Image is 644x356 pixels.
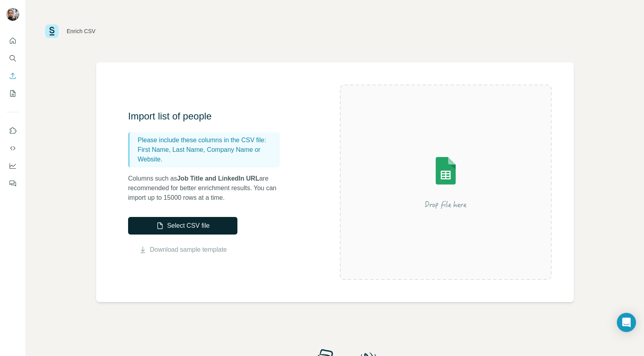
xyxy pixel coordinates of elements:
[6,8,19,21] img: Avatar
[6,86,19,101] button: My lists
[128,110,288,123] h3: Import list of people
[6,69,19,83] button: Enrich CSV
[6,141,19,155] button: Use Surfe API
[6,123,19,138] button: Use Surfe on LinkedIn
[177,175,259,182] span: Job Title and LinkedIn URL
[6,159,19,173] button: Dashboard
[128,217,237,235] button: Select CSV file
[6,34,19,48] button: Quick start
[617,313,636,332] div: Open Intercom Messenger
[138,135,277,145] p: Please include these columns in the CSV file:
[6,176,19,191] button: Feedback
[67,27,95,35] div: Enrich CSV
[150,245,227,255] a: Download sample template
[128,245,237,255] button: Download sample template
[45,24,59,38] img: Surfe Logo
[138,145,277,164] p: First Name, Last Name, Company Name or Website.
[6,51,19,66] button: Search
[374,134,518,230] img: Surfe Illustration - Drop file here or select below
[128,174,288,203] p: Columns such as are recommended for better enrichment results. You can import up to 15000 rows at...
